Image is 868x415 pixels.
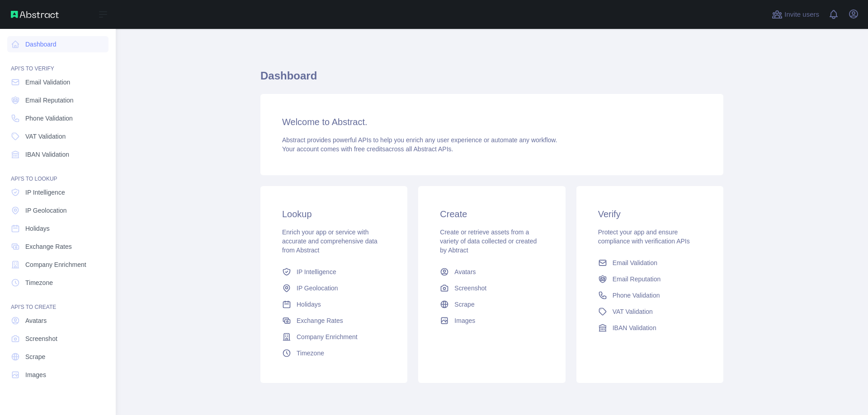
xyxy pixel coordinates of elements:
[7,275,108,291] a: Timezone
[7,202,108,219] a: IP Geolocation
[440,208,543,220] h3: Create
[7,110,108,126] a: Phone Validation
[436,280,547,296] a: Screenshot
[25,78,70,87] span: Email Validation
[297,316,343,325] span: Exchange Rates
[613,291,660,300] span: Phone Validation
[7,74,108,90] a: Email Validation
[25,334,57,343] span: Screenshot
[598,228,690,245] span: Protect your app and ensure compliance with verification APIs
[297,284,338,293] span: IP Geolocation
[278,280,389,296] a: IP Geolocation
[7,293,108,311] div: API'S TO CREATE
[282,228,377,254] span: Enrich your app or service with accurate and comprehensive data from Abstract
[7,238,108,255] a: Exchange Rates
[7,367,108,383] a: Images
[454,284,486,293] span: Screenshot
[25,316,47,325] span: Avatars
[297,300,321,309] span: Holidays
[7,312,108,329] a: Avatars
[25,96,74,105] span: Email Reputation
[25,242,72,251] span: Exchange Rates
[354,145,385,153] span: free credits
[282,136,557,144] span: Abstract provides powerful APIs to help you enrich any user experience or automate any workflow.
[7,331,108,347] a: Screenshot
[25,206,67,215] span: IP Geolocation
[594,303,705,320] a: VAT Validation
[440,228,537,254] span: Create or retrieve assets from a variety of data collected or created by Abtract
[25,188,65,197] span: IP Intelligence
[25,224,50,233] span: Holidays
[7,220,108,237] a: Holidays
[282,208,386,220] h3: Lookup
[25,278,53,287] span: Timezone
[770,7,821,22] button: Invite users
[278,312,389,329] a: Exchange Rates
[297,267,336,276] span: IP Intelligence
[278,329,389,345] a: Company Enrichment
[25,150,69,159] span: IBAN Validation
[25,352,45,361] span: Scrape
[278,264,389,280] a: IP Intelligence
[278,296,389,312] a: Holidays
[297,332,358,341] span: Company Enrichment
[25,132,66,141] span: VAT Validation
[7,54,108,72] div: API'S TO VERIFY
[594,320,705,336] a: IBAN Validation
[436,264,547,280] a: Avatars
[613,307,653,316] span: VAT Validation
[594,287,705,303] a: Phone Validation
[7,349,108,365] a: Scrape
[784,9,819,20] span: Invite users
[25,370,46,379] span: Images
[594,255,705,271] a: Email Validation
[454,267,476,276] span: Avatars
[25,260,86,269] span: Company Enrichment
[613,258,657,267] span: Email Validation
[7,256,108,273] a: Company Enrichment
[598,208,702,220] h3: Verify
[282,116,702,128] h3: Welcome to Abstract.
[594,271,705,287] a: Email Reputation
[613,275,661,284] span: Email Reputation
[11,11,59,18] img: Abstract API
[454,300,474,309] span: Scrape
[260,69,723,90] h1: Dashboard
[7,92,108,108] a: Email Reputation
[436,312,547,329] a: Images
[7,184,108,201] a: IP Intelligence
[278,345,389,361] a: Timezone
[7,164,108,182] div: API'S TO LOOKUP
[7,36,108,52] a: Dashboard
[25,114,73,123] span: Phone Validation
[436,296,547,312] a: Scrape
[613,323,656,332] span: IBAN Validation
[282,145,453,153] span: Your account comes with across all Abstract APIs.
[297,349,324,358] span: Timezone
[7,146,108,163] a: IBAN Validation
[7,128,108,145] a: VAT Validation
[454,316,475,325] span: Images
